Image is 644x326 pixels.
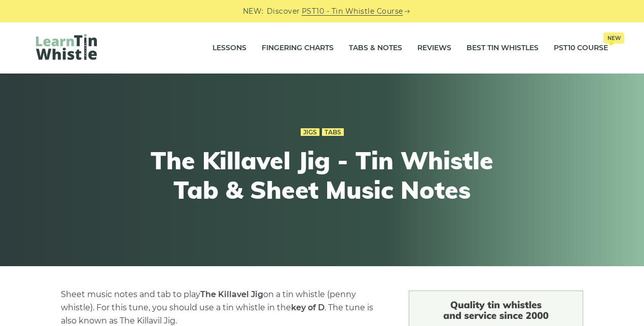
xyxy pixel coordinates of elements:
a: Jigs [301,128,319,136]
a: Best Tin Whistles [467,35,539,61]
strong: The Killavel Jig [200,289,263,299]
a: Tabs & Notes [349,35,402,61]
a: Tabs [322,128,344,136]
span: New [603,32,624,44]
a: Reviews [417,35,451,61]
h1: The Killavel Jig - Tin Whistle Tab & Sheet Music Notes [135,146,509,204]
a: Lessons [212,35,246,61]
a: PST10 CourseNew [554,35,608,61]
img: LearnTinWhistle.com [36,34,97,60]
strong: key of D [291,303,325,312]
a: Fingering Charts [262,35,334,61]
